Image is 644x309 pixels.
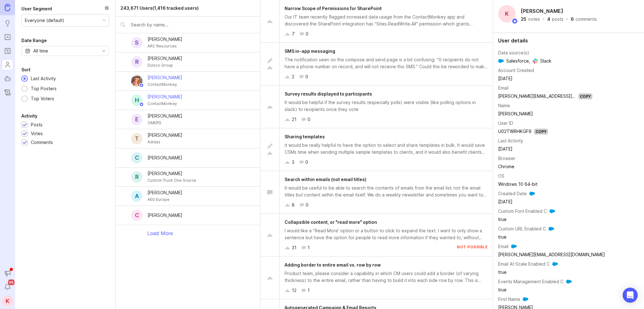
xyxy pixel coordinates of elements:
[511,244,517,249] img: Salesforce logo
[285,134,325,139] span: Sharing templates
[549,208,555,214] img: Salesforce logo
[498,93,605,99] a: [PERSON_NAME][EMAIL_ADDRESS][DOMAIN_NAME]
[147,36,182,43] div: [PERSON_NAME]
[131,133,142,144] div: T
[547,17,550,21] div: 4
[99,48,109,53] svg: toggle icon
[498,278,563,285] div: Events Management Enabled C
[498,180,605,188] td: Windows 10 64-bit
[305,159,308,166] div: 0
[498,5,516,23] div: K
[498,102,510,109] div: Name
[292,287,297,294] div: 12
[147,132,182,139] div: [PERSON_NAME]
[533,58,552,64] span: Slack
[292,244,297,251] div: 31
[21,66,31,74] div: Sort
[131,190,142,202] div: A
[131,152,142,163] div: C
[498,49,529,56] div: Data source(s)
[548,226,554,232] img: Salesforce logo
[8,279,14,285] span: 99
[292,30,295,37] div: 7
[566,279,572,284] img: Salesforce logo
[31,130,43,137] div: Votes
[260,214,493,257] a: Collapsible content, or "read more" optionI would like a “Read More’ option or a button to click ...
[25,17,64,24] div: Everyone (default)
[21,112,37,120] div: Activity
[523,296,528,302] img: Salesforce logo
[305,73,308,80] div: 0
[498,190,527,197] div: Created Date
[498,128,531,135] div: U02TWRHKGF9
[285,270,488,284] div: Product team, please consider a capability in which CM users could add a border (of varying thick...
[306,30,308,37] div: 0
[120,5,199,12] div: 243,671 Users (1,416 tracked users)
[308,116,310,123] div: 0
[2,295,13,306] button: K
[2,73,13,84] a: Autopilot
[498,296,520,303] div: First Name
[31,121,42,128] div: Posts
[457,244,488,251] div: not possible
[285,142,488,156] div: it would be really helpful to have the option to select and share templates in bulk. It would sav...
[139,102,144,107] img: member badge
[131,37,142,48] div: S
[292,73,294,80] div: 2
[552,17,563,21] div: posts
[529,191,535,196] img: Salesforce logo
[565,17,569,21] div: ·
[498,251,605,258] div: [PERSON_NAME][EMAIL_ADDRESS][DOMAIN_NAME]
[2,59,13,70] a: Users
[498,234,605,240] div: true
[521,17,526,21] div: 25
[623,288,638,303] div: Open Intercom Messenger
[128,75,145,87] img: Bronwen W
[552,261,558,267] img: Salesforce logo
[260,43,493,86] a: SMS in-app messagingThe notification seen on the compose and send page is a bit confusing: “0 rec...
[498,76,513,81] time: [DATE]
[2,31,13,43] a: Portal
[28,75,59,82] div: Last Activity
[147,154,182,161] div: [PERSON_NAME]
[498,269,605,276] div: true
[147,74,182,81] div: [PERSON_NAME]
[147,189,182,196] div: [PERSON_NAME]
[292,159,294,166] div: 3
[33,47,48,54] div: All time
[498,225,546,232] div: Custom URL Enabled C
[147,100,182,107] div: ContactMonkey
[147,113,182,119] div: [PERSON_NAME]
[308,287,310,294] div: 1
[147,119,182,126] div: OMERS
[285,91,372,97] span: Survey results displayed to participants
[285,14,488,27] div: Our IT team recently flagged increased data usage from the ContactMonkey app and discovered the S...
[285,185,488,198] div: It would be useful to be able to search the contents of emails from the email list; not the email...
[498,38,639,43] div: User details
[131,171,142,183] div: R
[306,201,308,208] div: 0
[260,86,493,128] a: Survey results displayed to participantsIt would be helpful if the survey results (especially pol...
[571,17,574,21] div: 6
[131,210,142,221] div: C
[578,93,592,99] div: Copy
[131,21,255,28] input: Search by name...
[131,95,142,106] div: H
[147,81,182,88] div: ContactMonkey
[498,199,513,204] time: [DATE]
[285,56,488,70] div: The notification seen on the compose and send page is a bit confusing: “0 recipients do not have ...
[498,110,605,118] td: [PERSON_NAME]
[28,85,60,92] div: Top Posters
[2,45,13,57] a: Roadmaps
[21,5,52,13] div: User Segment
[292,116,297,123] div: 21
[498,163,605,171] td: Chrome
[498,216,605,223] div: true
[147,55,182,62] div: [PERSON_NAME]
[498,261,550,268] div: Email At Scale Enabled C
[285,6,382,11] span: Narrow Scope of Permissions for SharePoint
[512,18,518,24] img: member badge
[498,173,504,179] div: OS
[31,139,53,146] div: Comments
